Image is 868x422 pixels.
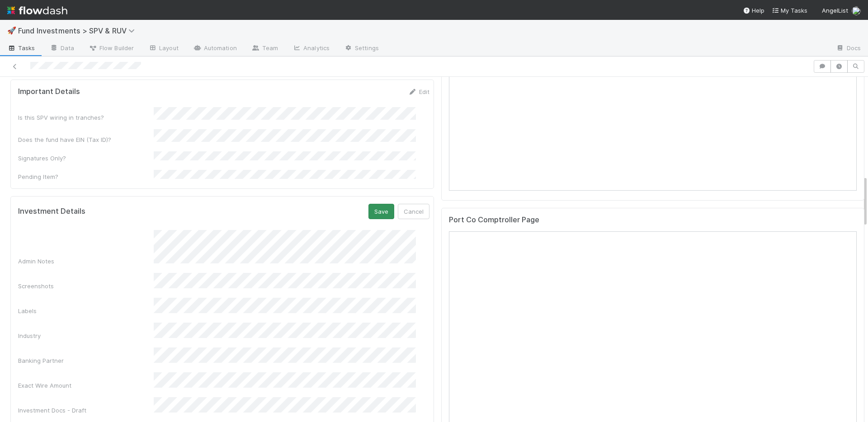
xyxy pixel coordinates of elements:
[42,42,81,56] a: Data
[18,306,154,315] div: Labels
[743,6,764,15] div: Help
[18,113,154,122] div: Is this SPV wiring in tranches?
[285,42,337,56] a: Analytics
[18,87,80,96] h5: Important Details
[18,406,154,415] div: Investment Docs - Draft
[7,43,35,52] span: Tasks
[829,42,868,56] a: Docs
[18,257,154,266] div: Admin Notes
[18,207,85,216] h5: Investment Details
[408,88,429,95] a: Edit
[81,42,141,56] a: Flow Builder
[368,204,394,219] button: Save
[852,6,861,15] img: avatar_ddac2f35-6c49-494a-9355-db49d32eca49.png
[18,154,154,163] div: Signatures Only?
[337,42,386,56] a: Settings
[18,172,154,181] div: Pending Item?
[449,216,539,225] h5: Port Co Comptroller Page
[772,6,807,15] a: My Tasks
[141,42,186,56] a: Layout
[18,381,154,390] div: Exact Wire Amount
[18,331,154,340] div: Industry
[18,356,154,365] div: Banking Partner
[89,43,134,52] span: Flow Builder
[18,26,139,35] span: Fund Investments > SPV & RUV
[772,7,807,14] span: My Tasks
[7,3,67,18] img: logo-inverted-e16ddd16eac7371096b0.svg
[18,281,154,291] div: Screenshots
[7,27,16,34] span: 🚀
[18,135,154,144] div: Does the fund have EIN (Tax ID)?
[398,204,429,219] button: Cancel
[822,7,848,14] span: AngelList
[244,42,285,56] a: Team
[186,42,244,56] a: Automation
